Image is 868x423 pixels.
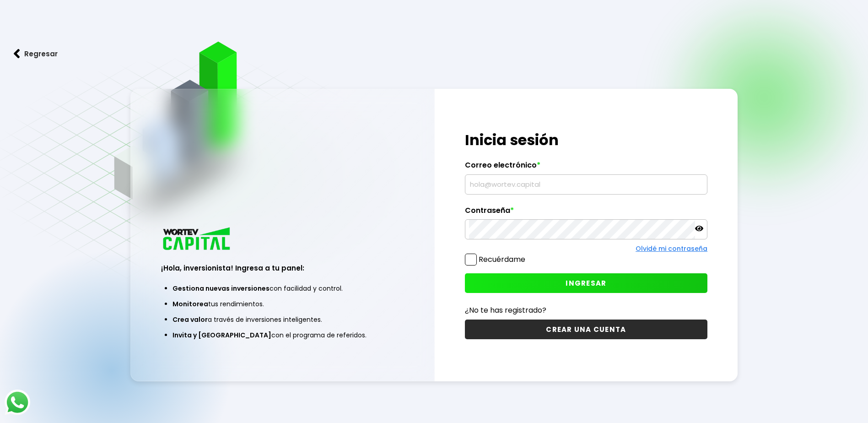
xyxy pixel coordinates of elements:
button: CREAR UNA CUENTA [465,320,707,339]
label: Correo electrónico [465,161,707,174]
label: Recuérdame [479,254,525,265]
span: Monitorea [173,299,208,309]
img: logos_whatsapp-icon.242b2217.svg [5,390,30,415]
a: Olvidé mi contraseña [636,244,707,253]
span: INGRESAR [566,278,606,288]
button: INGRESAR [465,273,707,293]
li: tus rendimientos. [173,296,392,312]
img: flecha izquierda [14,49,20,59]
li: a través de inversiones inteligentes. [173,312,392,327]
img: logo_wortev_capital [161,226,233,253]
li: con facilidad y control. [173,281,392,296]
span: Invita y [GEOGRAPHIC_DATA] [173,331,271,340]
a: ¿No te has registrado?CREAR UNA CUENTA [465,304,707,339]
label: Contraseña [465,206,707,220]
li: con el programa de referidos. [173,327,392,343]
h3: ¡Hola, inversionista! Ingresa a tu panel: [161,263,404,273]
h1: Inicia sesión [465,129,707,151]
span: Crea valor [173,315,208,324]
span: Gestiona nuevas inversiones [173,284,270,293]
p: ¿No te has registrado? [465,304,707,316]
input: hola@wortev.capital [469,175,703,194]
